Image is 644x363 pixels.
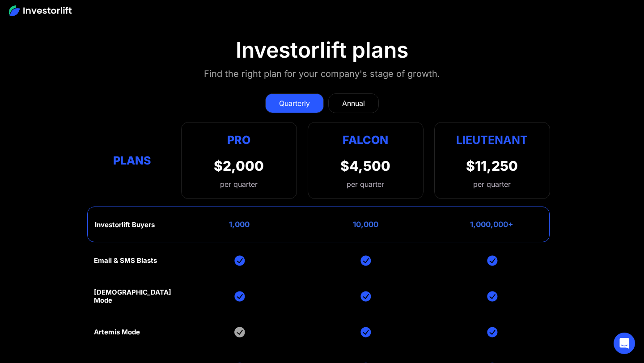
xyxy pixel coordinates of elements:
div: 10,000 [353,220,378,229]
div: Investorlift plans [236,37,408,63]
div: Open Intercom Messenger [614,333,635,354]
div: Artemis Mode [94,328,140,336]
div: Annual [342,98,365,109]
strong: Lieutenant [456,133,528,147]
div: per quarter [214,179,264,190]
div: Quarterly [279,98,310,109]
div: 1,000,000+ [470,220,513,229]
div: Falcon [343,131,388,149]
div: $11,250 [466,158,518,174]
div: 1,000 [229,220,250,229]
div: $4,500 [340,158,390,174]
div: Investorlift Buyers [95,221,155,229]
div: per quarter [347,179,384,190]
div: per quarter [473,179,511,190]
div: Pro [214,131,264,149]
div: $2,000 [214,158,264,174]
div: [DEMOGRAPHIC_DATA] Mode [94,288,171,304]
div: Plans [94,152,170,169]
div: Email & SMS Blasts [94,257,157,265]
div: Find the right plan for your company's stage of growth. [204,67,440,81]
